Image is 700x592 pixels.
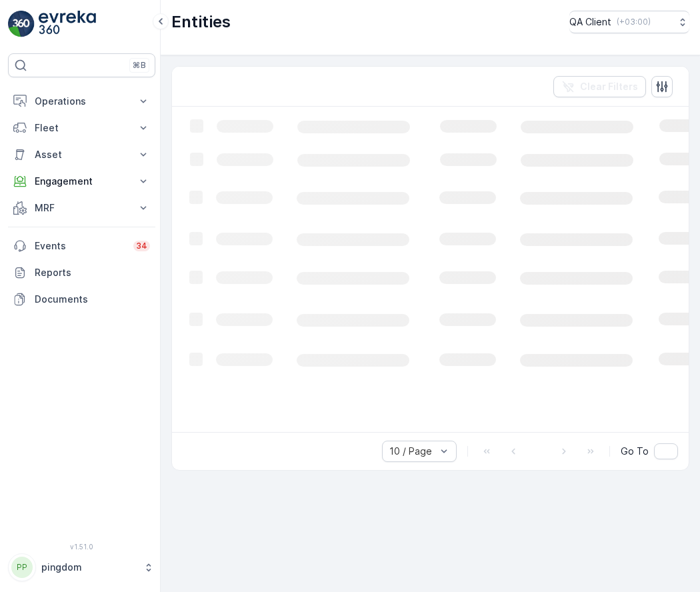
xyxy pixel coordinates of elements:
button: PPpingdom [8,553,155,581]
p: Engagement [35,175,129,188]
p: QA Client [569,15,611,29]
p: ( +03:00 ) [617,17,651,27]
img: logo_light-DOdMpM7g.png [39,11,96,37]
p: Clear Filters [580,80,638,93]
span: v 1.51.0 [8,543,155,551]
div: PP [11,557,33,578]
button: Clear Filters [553,76,646,97]
p: MRF [35,201,129,215]
button: QA Client(+03:00) [569,11,689,33]
p: Operations [35,95,129,108]
p: Fleet [35,121,129,135]
span: Go To [621,445,649,458]
button: Asset [8,141,155,168]
a: Documents [8,286,155,313]
p: ⌘B [133,60,146,71]
p: Events [35,239,125,253]
button: Engagement [8,168,155,195]
img: logo [8,11,35,37]
p: Asset [35,148,129,161]
button: Operations [8,88,155,115]
p: 34 [136,241,147,251]
p: Reports [35,266,150,279]
a: Reports [8,259,155,286]
button: MRF [8,195,155,221]
a: Events34 [8,233,155,259]
p: pingdom [41,561,137,574]
p: Documents [35,293,150,306]
p: Entities [171,11,231,33]
button: Fleet [8,115,155,141]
